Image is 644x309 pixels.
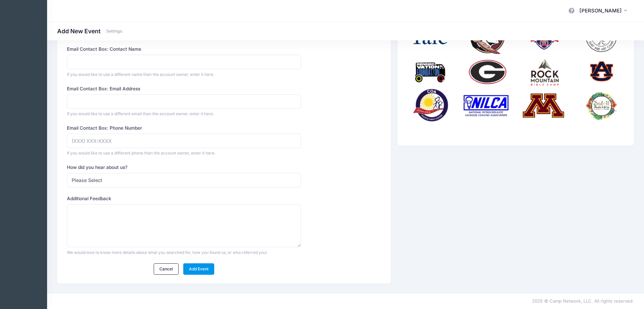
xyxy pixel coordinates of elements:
button: [PERSON_NAME] [575,3,634,19]
div: If you would like to use a different phone than the account owner, enter it here. [67,150,301,156]
label: Email Contact Box: Email Address [67,85,140,92]
span: 2025 © Camp Network, LLC. All rights reserved. [532,298,634,304]
input: (XXX) XXX-XXXX [67,134,301,148]
div: If you would like to use a different email than the account owner, enter it here. [67,111,301,117]
label: Additional Feedback [67,195,111,202]
div: If you would like to use a different name than the account owner, enter it here. [67,72,301,78]
span: [PERSON_NAME] [579,7,622,14]
label: How did you hear about us? [67,164,127,171]
a: Cancel [154,263,179,275]
div: We would love to know more details about what you searched for, how you found us, or who referred... [67,250,301,256]
h1: Add New Event [57,28,122,35]
label: Email Contact Box: Phone Number [67,125,142,131]
a: Add Event [183,263,215,275]
a: Settings [106,29,122,34]
label: Email Contact Box: Contact Name [67,46,141,52]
